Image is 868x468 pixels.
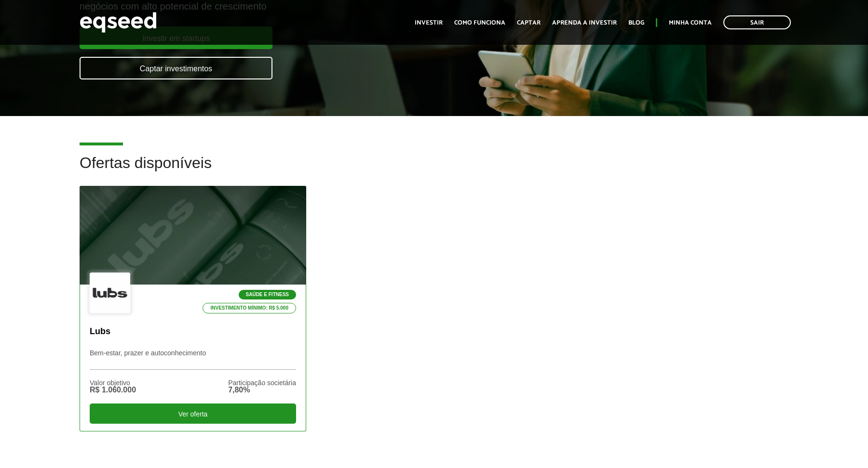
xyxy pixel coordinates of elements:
a: Investir [415,20,443,26]
a: Captar [517,20,541,26]
div: R$ 1.060.000 [90,386,136,394]
a: Minha conta [669,20,712,26]
a: Aprenda a investir [552,20,617,26]
img: EqSeed [80,10,157,35]
a: Captar investimentos [80,57,272,79]
a: Como funciona [454,20,505,26]
a: Blog [628,20,644,26]
p: Bem-estar, prazer e autoconhecimento [90,349,296,370]
div: 7,80% [228,386,296,394]
a: Saúde e Fitness Investimento mínimo: R$ 5.000 Lubs Bem-estar, prazer e autoconhecimento Valor obj... [80,186,306,431]
a: Sair [723,15,791,29]
div: Ver oferta [90,403,296,424]
div: Participação societária [228,379,296,386]
div: Valor objetivo [90,379,136,386]
p: Saúde e Fitness [239,290,296,299]
p: Investimento mínimo: R$ 5.000 [203,303,296,313]
h2: Ofertas disponíveis [80,155,788,186]
p: Lubs [90,326,296,337]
